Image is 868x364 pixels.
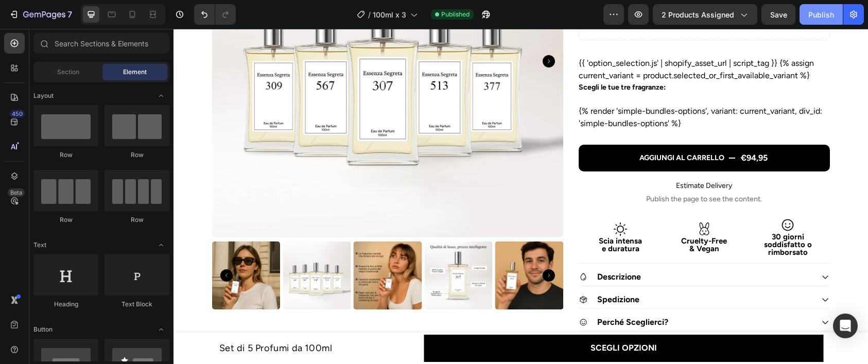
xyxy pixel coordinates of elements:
span: Layout [33,91,54,100]
p: Perché Sceglierci? [424,288,495,299]
div: Undo/Redo [194,4,236,25]
div: Text Block [105,300,169,309]
span: Toggle open [153,321,169,338]
iframe: To enrich screen reader interactions, please activate Accessibility in Grammarly extension settings [173,29,868,364]
span: Text [33,240,46,250]
span: 100ml x 3 [373,9,406,20]
img: 100mlx5 [109,213,178,281]
div: {{ 'option_selection.js' | shopify_asset_url | script_tag }} {% assign current_variant = product.... [405,28,656,101]
strong: Cruelty-Free & Vegan [508,207,553,224]
div: Row [105,215,169,224]
strong: SCEGLI OPZIONI [417,314,483,324]
img: product1_b035b1b9-7b32-4424-b1c6-b938c6cfdb93 [251,213,319,281]
button: Carousel Next Arrow [369,240,381,253]
button: Save [761,4,795,25]
span: Toggle open [153,88,169,104]
a: SCEGLI OPZIONI [251,306,650,333]
button: Carousel Next Arrow [369,26,381,39]
span: Publish the page to see the content. [405,165,656,176]
span: Estimate Delivery [405,151,656,163]
div: Row [105,150,169,160]
div: Row [33,215,98,224]
button: AGGIUNGI AL CARRELLO [405,116,656,143]
div: Publish [808,9,834,20]
button: 7 [4,4,77,25]
span: Published [441,10,470,19]
div: 450 [10,110,25,118]
span: / [368,9,371,20]
span: Descrizione [424,243,467,253]
div: Beta [8,188,25,197]
img: product2_943af48f-b3ec-4c64-8911-dc17b313a2fa [180,213,249,281]
div: Row [33,150,98,160]
div: AGGIUNGI AL CARRELLO [466,125,551,134]
button: Carousel Back Arrow [47,240,59,253]
input: Search Sections & Elements [33,33,169,54]
span: Scia intensa e duratura [425,207,468,224]
button: 2 products assigned [653,4,757,25]
p: Spedizione [424,266,466,276]
p: Scegli le tue tre fragranze: [405,53,656,64]
span: Button [33,325,53,334]
img: product4_89ebe0f8-2699-4bbd-864c-369c517b0970 [322,213,390,281]
span: Toggle open [153,237,169,253]
span: Element [123,67,147,77]
div: Open Intercom Messenger [833,314,858,338]
div: €94,95 [566,123,595,136]
p: 7 [67,8,72,21]
div: Heading [33,300,98,309]
div: {% render 'simple-bundles-options', variant: current_variant, div_id: 'simple-bundles-options' %} [405,76,656,101]
span: Save [770,10,787,19]
span: Section [57,67,79,77]
span: 2 products assigned [662,9,734,20]
button: Publish [800,4,843,25]
strong: 30 giorni soddisfatto o rimborsato [591,203,638,228]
